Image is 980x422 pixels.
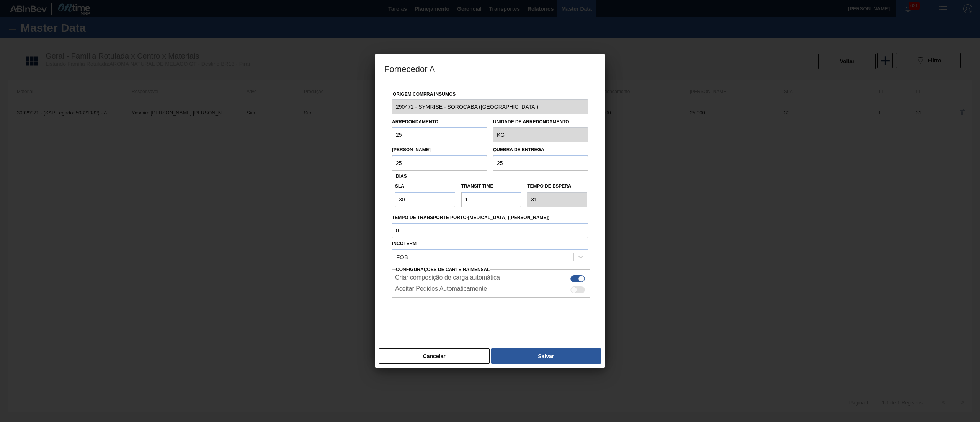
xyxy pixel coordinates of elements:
div: Essa configuração habilita a criação automática de composição de carga do lado do fornecedor caso... [392,272,590,283]
button: Salvar [491,348,601,364]
label: Aceitar Pedidos Automaticamente [395,285,487,294]
div: Essa configuração habilita aceite automático do pedido do lado do fornecedor [392,283,590,294]
label: Unidade de arredondamento [493,116,588,128]
h3: Fornecedor A [375,54,605,83]
label: Transit Time [461,181,521,192]
label: Criar composição de carga automática [395,274,500,283]
label: Incoterm [392,241,416,246]
span: Dias [396,173,407,179]
span: Configurações de Carteira Mensal [396,267,490,272]
label: Quebra de entrega [493,147,544,152]
label: SLA [395,181,455,192]
label: Arredondamento [392,119,438,124]
label: Tempo de Transporte Porto-[MEDICAL_DATA] ([PERSON_NAME]) [392,212,588,223]
button: Cancelar [379,348,490,364]
label: [PERSON_NAME] [392,147,431,152]
div: FOB [396,254,408,260]
label: Origem Compra Insumos [393,92,456,97]
label: Tempo de espera [527,181,587,192]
